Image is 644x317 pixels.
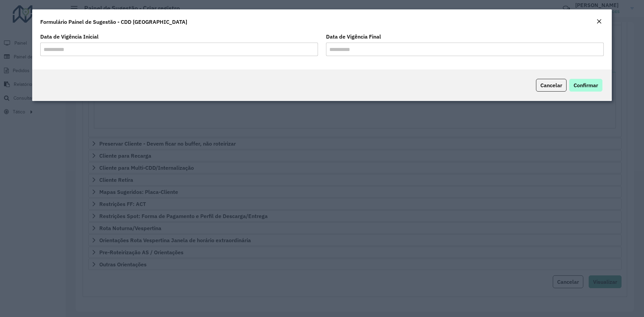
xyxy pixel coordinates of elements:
[536,79,567,92] button: Cancelar
[326,33,381,41] label: Data de Vigência Final
[40,33,99,41] label: Data de Vigência Inicial
[574,82,598,89] span: Confirmar
[40,18,187,26] h4: Formulário Painel de Sugestão - CDD [GEOGRAPHIC_DATA]
[596,19,602,24] em: Fechar
[569,79,602,92] button: Confirmar
[594,17,604,26] button: Close
[540,82,562,89] span: Cancelar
